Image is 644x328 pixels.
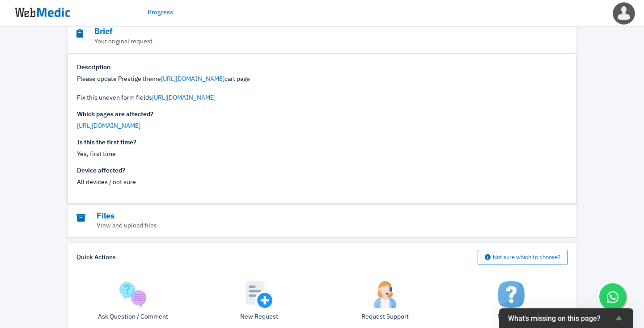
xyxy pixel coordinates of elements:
p: Not Sure? [455,312,568,322]
strong: Device affected? [77,168,125,174]
h6: Quick Actions [76,254,116,262]
p: All devices / not sure [77,178,567,187]
strong: Which pages are affected? [77,111,153,118]
p: Request Support [329,312,441,322]
span: What's missing on this page? [508,314,614,323]
img: support.png [372,281,398,308]
p: New Request [203,312,315,322]
a: [URL][DOMAIN_NAME] [161,76,225,82]
img: not-sure.png [498,281,525,308]
a: [URL][DOMAIN_NAME] [152,95,216,101]
img: add.png [246,281,272,308]
div: Please update Prestige theme cart page Fix this uneven form fields [77,75,567,103]
p: View and upload files [76,221,518,231]
strong: Description [77,64,110,71]
button: Show survey - What's missing on this page? [508,313,624,324]
h3: Files [76,211,518,222]
button: Not sure which to choose? [478,250,568,265]
p: Yes, first time [77,150,567,159]
h3: Brief [76,27,518,37]
p: Your original request [76,37,518,46]
img: question.png [119,281,146,308]
a: Progress [148,8,173,17]
strong: Is this the first time? [77,139,136,146]
p: Ask Question / Comment [76,312,189,322]
a: [URL][DOMAIN_NAME] [77,123,140,129]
